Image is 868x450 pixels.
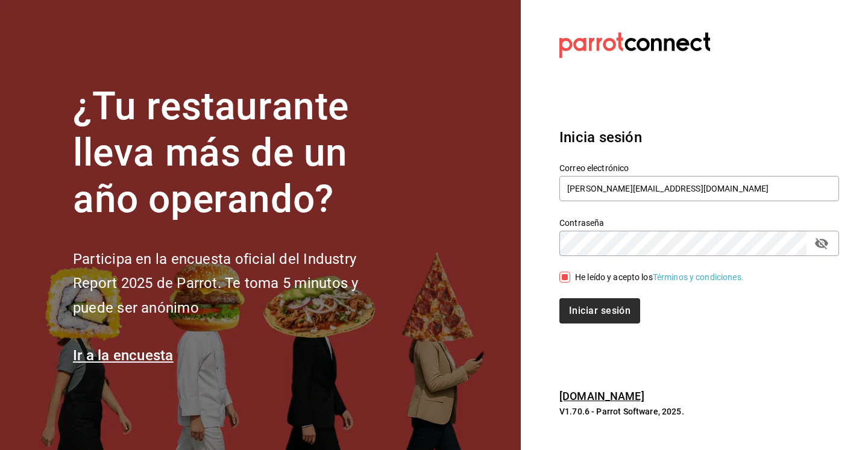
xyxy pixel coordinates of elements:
button: Iniciar sesión [559,298,640,323]
button: passwordField [811,233,832,254]
h1: ¿Tu restaurante lleva más de un año operando? [73,84,398,222]
a: Términos y condiciones. [653,272,744,282]
p: V1.70.6 - Parrot Software, 2025. [559,405,839,417]
div: He leído y acepto los [575,271,744,284]
a: Ir a la encuesta [73,347,174,364]
a: [DOMAIN_NAME] [559,390,644,402]
input: Ingresa tu correo electrónico [559,176,839,201]
label: Correo electrónico [559,164,839,172]
h2: Participa en la encuesta oficial del Industry Report 2025 de Parrot. Te toma 5 minutos y puede se... [73,247,398,320]
label: Contraseña [559,219,839,227]
h3: Inicia sesión [559,127,839,148]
